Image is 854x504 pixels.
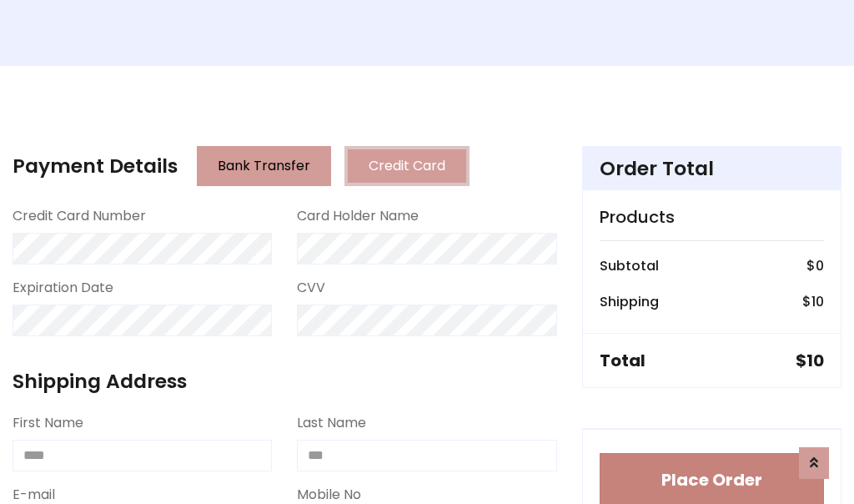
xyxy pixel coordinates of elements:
[811,292,824,311] span: 10
[600,258,659,274] h6: Subtotal
[796,350,824,370] h5: $
[600,350,646,370] h5: Total
[13,206,146,226] label: Credit Card Number
[600,207,824,227] h5: Products
[816,256,824,275] span: 0
[13,278,113,298] label: Expiration Date
[13,370,557,393] h4: Shipping Address
[600,294,659,310] h6: Shipping
[13,413,83,433] label: First Name
[13,154,178,178] h4: Payment Details
[197,146,331,186] button: Bank Transfer
[806,349,824,372] span: 10
[600,157,824,180] h4: Order Total
[297,413,366,433] label: Last Name
[806,258,824,274] h6: $
[297,278,325,298] label: CVV
[344,146,470,186] button: Credit Card
[802,294,824,310] h6: $
[297,206,419,226] label: Card Holder Name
